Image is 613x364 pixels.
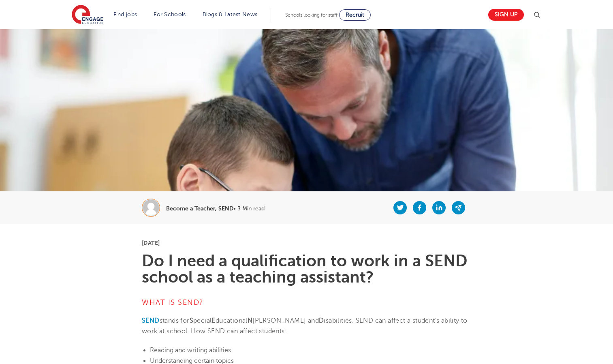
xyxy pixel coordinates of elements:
a: Find jobs [113,11,137,17]
p: [DATE] [142,240,471,246]
h4: What is SEND? [142,298,471,307]
p: stands for pecial ducational [PERSON_NAME] and isabilities. SEND can affect a student’s ability t... [142,315,471,337]
h1: Do I need a qualification to work in a SEND school as a teaching assistant? [142,253,471,285]
li: Reading and writing abilities [150,345,471,355]
span: Recruit [346,12,364,18]
span: Schools looking for staff [285,12,337,18]
a: Blogs & Latest News [203,11,258,17]
a: Sign up [488,9,524,21]
strong: E [211,317,215,324]
strong: N [248,317,252,324]
a: For Schools [154,11,186,17]
strong: S [190,317,193,324]
b: Become a Teacher, SEND [166,206,233,212]
p: • 3 Min read [166,206,265,212]
strong: D [319,317,324,324]
a: SEND [142,317,160,324]
a: Recruit [339,9,371,21]
img: Engage Education [72,5,103,25]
